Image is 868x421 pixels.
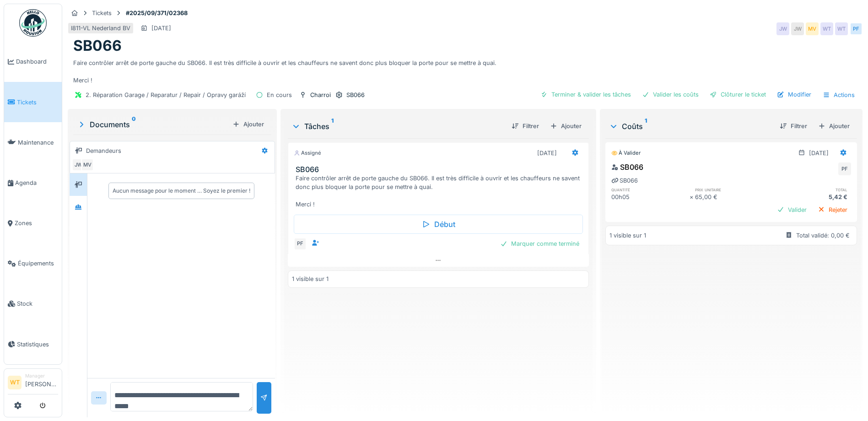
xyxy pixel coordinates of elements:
[814,204,851,216] div: Rejeter
[695,187,773,193] h6: prix unitaire
[796,231,850,240] div: Total validé: 0,00 €
[331,121,334,132] sup: 1
[92,9,112,17] div: Tickets
[8,376,22,389] li: WT
[86,146,121,155] div: Demandeurs
[611,149,641,157] div: À valider
[292,275,329,283] div: 1 visible sur 1
[611,176,638,185] div: SB066
[25,372,58,392] li: [PERSON_NAME]
[229,118,268,130] div: Ajouter
[17,299,58,308] span: Stock
[690,193,695,201] div: ×
[310,91,331,99] div: Charroi
[809,149,829,157] div: [DATE]
[151,24,171,32] div: [DATE]
[291,121,504,132] div: Tâches
[609,121,772,132] div: Coûts
[820,22,833,35] div: WT
[296,174,585,209] div: Faire contrôler arrêt de porte gauche du SB066. Il est très difficile à ouvrir et les chauffeurs ...
[8,372,58,394] a: WT Manager[PERSON_NAME]
[838,162,851,175] div: PF
[496,237,583,250] div: Marquer comme terminé
[296,165,585,174] h3: SB066
[77,119,229,130] div: Documents
[776,22,789,35] div: JW
[806,22,819,35] div: MV
[611,193,689,201] div: 00h05
[4,243,62,284] a: Équipements
[4,162,62,203] a: Agenda
[73,55,857,85] div: Faire contrôler arrêt de porte gauche du SB066. Il est très difficile à ouvrir et les chauffeurs ...
[71,24,130,32] div: I811-VL Nederland BV
[4,203,62,243] a: Zones
[25,372,58,379] div: Manager
[773,88,815,101] div: Modifier
[4,82,62,122] a: Tickets
[537,149,557,157] div: [DATE]
[835,22,848,35] div: WT
[15,178,58,187] span: Agenda
[611,162,643,173] div: SB066
[546,120,585,132] div: Ajouter
[773,204,810,216] div: Valider
[4,122,62,162] a: Maintenance
[508,120,543,132] div: Filtrer
[638,88,702,101] div: Valider les coûts
[294,237,307,250] div: PF
[611,187,689,193] h6: quantité
[81,158,94,171] div: MV
[819,88,859,102] div: Actions
[609,231,646,240] div: 1 visible sur 1
[346,91,365,99] div: SB066
[15,219,58,227] span: Zones
[72,158,85,171] div: JW
[695,193,773,201] div: 65,00 €
[791,22,804,35] div: JW
[4,284,62,324] a: Stock
[17,340,58,349] span: Statistiques
[4,324,62,364] a: Statistiques
[18,138,58,147] span: Maintenance
[17,98,58,107] span: Tickets
[19,9,47,37] img: Badge_color-CXgf-gQk.svg
[18,259,58,268] span: Équipements
[86,91,246,99] div: 2. Réparation Garage / Reparatur / Repair / Opravy garáží
[267,91,292,99] div: En cours
[773,187,851,193] h6: total
[706,88,770,101] div: Clôturer le ticket
[4,42,62,82] a: Dashboard
[73,37,122,54] h1: SB066
[294,149,321,157] div: Assigné
[16,57,58,66] span: Dashboard
[294,215,583,234] div: Début
[814,120,853,132] div: Ajouter
[113,187,250,195] div: Aucun message pour le moment … Soyez le premier !
[537,88,635,101] div: Terminer & valider les tâches
[132,119,136,130] sup: 0
[776,120,811,132] div: Filtrer
[773,193,851,201] div: 5,42 €
[850,22,863,35] div: PF
[122,9,191,17] strong: #2025/09/371/02368
[645,121,647,132] sup: 1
